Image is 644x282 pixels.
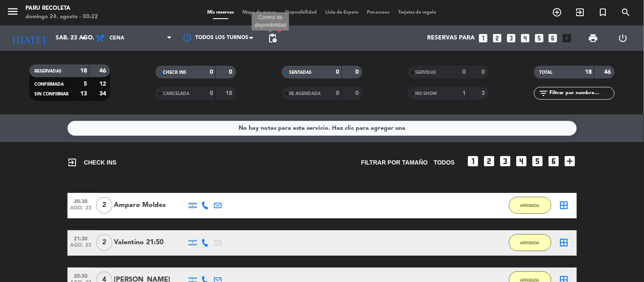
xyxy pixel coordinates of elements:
[520,240,540,245] span: ARRIBADA
[548,89,614,98] input: Filtrar por nombre...
[163,92,189,96] span: CANCELADA
[79,33,89,43] i: arrow_drop_down
[506,33,517,44] i: looks_3
[114,237,186,248] div: Valentino 21:50
[416,70,436,75] span: SERVIDAS
[509,234,551,251] button: ARRIBADA
[361,158,428,168] span: Filtrar por tamaño
[481,69,487,75] strong: 0
[608,25,638,51] div: LOG OUT
[467,154,480,168] i: looks_one
[67,157,78,168] i: exit_to_app
[99,91,108,97] strong: 34
[25,4,98,13] div: Paru Recoleta
[394,10,441,15] span: Tarjetas de regalo
[355,90,360,96] strong: 0
[539,70,552,75] span: TOTAL
[499,154,512,168] i: looks_3
[6,5,19,21] button: menu
[70,233,92,243] span: 21:30
[575,7,585,17] i: exit_to_app
[290,70,312,75] span: SENTADAS
[238,10,281,15] span: Mapa de mesas
[203,10,238,15] span: Mis reservas
[559,237,569,248] i: border_all
[492,33,503,44] i: looks_two
[336,90,340,96] strong: 0
[99,68,108,74] strong: 46
[509,197,551,214] button: ARRIBADA
[618,33,628,43] i: power_settings_new
[34,69,62,73] span: RESERVADAS
[226,90,234,96] strong: 18
[336,69,340,75] strong: 0
[538,88,548,98] i: filter_list
[70,243,92,252] span: ago. 23
[478,33,489,44] i: looks_one
[6,29,51,47] i: [DATE]
[110,35,124,41] span: Cena
[84,81,87,87] strong: 5
[434,158,455,168] span: TODOS
[481,90,487,96] strong: 3
[563,154,577,168] i: add_box
[70,271,92,280] span: 20:30
[559,200,569,210] i: border_all
[598,7,608,17] i: turned_in_not
[70,205,92,215] span: ago. 23
[163,70,186,75] span: CHECK INS
[96,197,112,214] span: 2
[70,196,92,206] span: 20:30
[427,35,475,42] span: Reservas para
[96,234,112,251] span: 2
[520,33,531,44] i: looks_4
[34,92,68,96] span: SIN CONFIRMAR
[34,82,64,87] span: CONFIRMADA
[80,68,87,74] strong: 18
[210,69,213,75] strong: 0
[321,10,363,15] span: Lista de Espera
[210,90,213,96] strong: 8
[281,10,321,15] span: Disponibilidad
[605,69,613,75] strong: 46
[67,157,117,168] span: CHECK INS
[552,7,562,17] i: add_circle_outline
[548,33,559,44] i: looks_6
[267,33,278,43] span: pending_actions
[239,123,405,133] div: No hay notas para este servicio. Haz clic para agregar una
[515,154,529,168] i: looks_4
[363,10,394,15] span: Pre-acceso
[585,69,592,75] strong: 18
[462,90,466,96] strong: 1
[80,91,87,97] strong: 13
[114,200,186,211] div: Amparo Moldes
[229,69,234,75] strong: 0
[547,154,561,168] i: looks_6
[355,69,360,75] strong: 0
[520,203,540,208] span: ARRIBADA
[290,92,321,96] span: RE AGENDADA
[621,7,631,17] i: search
[534,33,545,44] i: looks_5
[462,69,466,75] strong: 0
[252,12,289,31] div: Control de disponibilidad
[531,154,545,168] i: looks_5
[483,154,496,168] i: looks_two
[99,81,108,87] strong: 12
[25,13,98,21] div: domingo 24. agosto - 00:22
[6,5,19,18] i: menu
[562,33,573,44] i: add_box
[416,92,437,96] span: NO SHOW
[588,33,599,43] span: print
